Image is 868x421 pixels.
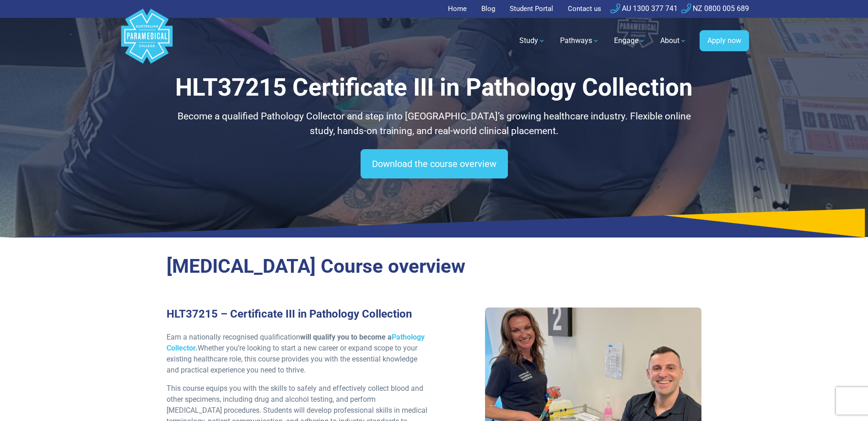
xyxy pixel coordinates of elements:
[167,255,702,278] h2: [MEDICAL_DATA] Course overview
[167,109,702,138] p: Become a qualified Pathology Collector and step into [GEOGRAPHIC_DATA]’s growing healthcare indus...
[167,333,425,352] strong: will qualify you to become a .
[610,4,678,13] a: AU 1300 377 741
[167,308,429,321] h3: HLT37215 – Certificate III in Pathology Collection
[167,332,429,376] p: Earn a nationally recognised qualification Whether you’re looking to start a new career or expand...
[655,28,692,54] a: About
[361,149,508,178] a: Download the course overview
[167,73,702,102] h1: HLT37215 Certificate III in Pathology Collection
[167,333,425,352] a: Pathology Collector
[700,30,749,51] a: Apply now
[681,4,749,13] a: NZ 0800 005 689
[555,28,605,54] a: Pathways
[119,18,174,64] a: Australian Paramedical College
[514,28,551,54] a: Study
[609,28,651,54] a: Engage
